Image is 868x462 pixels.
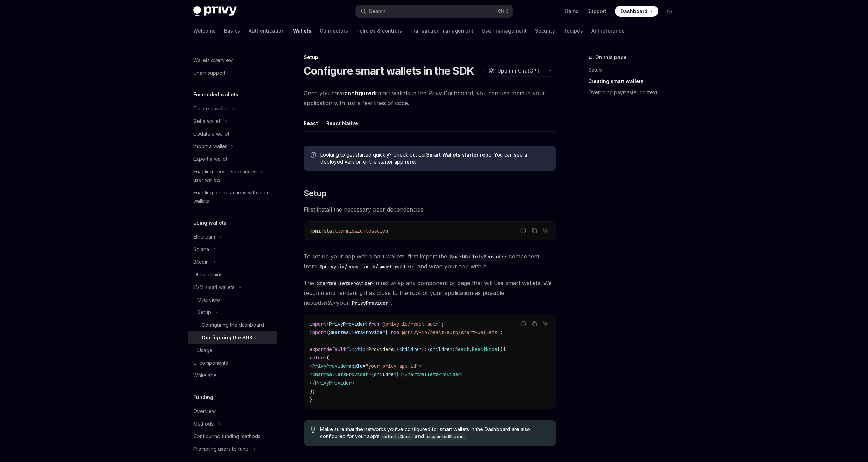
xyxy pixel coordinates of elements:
[530,319,539,328] button: Copy the contents from the code block
[541,319,550,328] button: Ask AI
[377,228,388,234] span: viem
[312,363,349,369] span: PrivyProvider
[304,278,556,308] span: The must wrap any component or page that will use smart wallets. We recommend rendering it as clo...
[380,321,441,327] span: '@privy-io/react-auth'
[426,152,492,158] a: Smart Wallets starter repo
[188,140,277,153] button: Toggle Import a wallet section
[368,321,380,327] span: from
[193,188,273,205] div: Enabling offline actions with user wallets
[188,294,277,306] a: Overview
[371,371,374,378] span: {
[314,280,376,287] code: SmartWalletsProvider
[563,22,583,39] a: Recipes
[366,363,419,369] span: "your-privy-app-id"
[588,87,681,98] a: Overriding paymaster context
[304,251,556,271] span: To set up your app with smart wallets, first import the component from and wrap your app with it.
[188,344,277,357] a: Usage
[310,380,315,386] span: </
[193,371,218,380] div: Whitelabel
[380,433,466,439] a: defaultChainandsupportedChains
[498,8,508,14] span: Ctrl K
[664,6,675,17] button: Toggle dark mode
[399,329,500,336] span: '@privy-io/react-auth/smart-wallets'
[310,321,326,327] span: import
[484,65,544,77] button: Open in ChatGPT
[320,151,549,165] span: Looking to get started quickly? Check out our . You can see a deployed version of the starter app .
[356,5,513,18] button: Open search
[304,64,474,77] h1: Configure smart wallets in the SDK
[326,321,329,327] span: {
[482,22,527,39] a: User management
[410,22,473,39] a: Transaction management
[469,346,472,352] span: .
[349,299,391,307] code: PrivyProvider
[380,433,415,440] code: defaultChain
[374,371,396,378] span: children
[424,346,427,352] span: :
[311,427,315,433] svg: Tip
[315,380,352,386] span: PrivyProvider
[202,333,253,342] div: Configuring the SDK
[455,346,469,352] span: React
[310,346,326,352] span: export
[329,329,385,336] span: SmartWalletsProvider
[193,245,209,254] div: Solana
[565,8,579,15] a: Demo
[193,142,227,151] div: Import a wallet
[519,319,528,328] button: Report incorrect code
[304,115,318,131] div: React
[317,263,417,270] code: @privy-io/react-auth/smart-wallets
[461,371,464,378] span: >
[399,346,422,352] span: children
[329,321,366,327] span: PrivyProvider
[519,226,528,235] button: Report incorrect code
[419,363,422,369] span: >
[497,346,503,352] span: })
[472,346,497,352] span: ReactNode
[193,270,222,279] div: Other chains
[193,22,216,39] a: Welcome
[193,6,237,16] img: dark logo
[293,22,311,39] a: Wallets
[193,56,233,64] div: Wallets overview
[503,346,506,352] span: {
[304,205,556,214] span: First install the necessary peer dependencies:
[193,359,228,367] div: UI components
[193,130,229,138] div: Update a wallet
[497,67,540,74] span: Open in ChatGPT
[388,329,399,336] span: from
[441,321,444,327] span: ;
[193,69,225,77] div: Chain support
[422,346,424,352] span: }
[193,117,220,125] div: Get a wallet
[530,226,539,235] button: Copy the contents from the code block
[541,226,550,235] button: Ask AI
[193,155,227,163] div: Export a wallet
[356,22,402,39] a: Policies & controls
[363,363,366,369] span: =
[193,219,227,227] h5: Using wallets
[591,22,625,39] a: API reference
[304,54,556,61] div: Setup
[424,433,466,440] code: supportedChains
[304,88,556,108] span: Once you have smart wallets in the Privy Dashboard, you can use them in your application with jus...
[427,346,430,352] span: {
[320,426,549,440] span: Make sure that the networks you’ve configured for smart wallets in the Dashboard are also configu...
[310,329,326,336] span: import
[310,371,312,378] span: <
[620,8,647,15] span: Dashboard
[320,22,348,39] a: Connectors
[188,443,277,455] button: Toggle Prompting users to fund section
[385,329,388,336] span: }
[188,256,277,268] button: Toggle Bitcoin section
[366,321,368,327] span: }
[193,393,213,401] h5: Funding
[452,346,455,352] span: :
[338,228,377,234] span: permissionless
[430,346,452,352] span: children
[188,357,277,369] a: UI components
[188,186,277,207] a: Enabling offline actions with user wallets
[188,405,277,418] a: Overview
[310,363,312,369] span: <
[500,329,503,336] span: ;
